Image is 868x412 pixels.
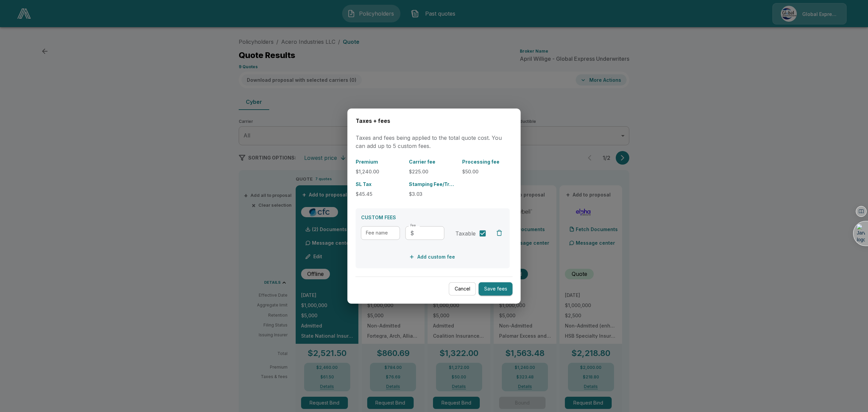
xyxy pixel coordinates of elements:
[462,168,510,175] p: $50.00
[356,133,513,150] p: Taxes and fees being applied to the total quote cost. You can add up to 5 custom fees.
[356,168,403,175] p: $1,240.00
[409,158,457,165] p: Carrier fee
[455,229,476,237] span: Taxable
[356,190,403,197] p: $45.45
[409,168,457,175] p: $225.00
[462,158,510,165] p: Processing fee
[356,180,403,187] p: SL Tax
[449,282,476,296] button: Cancel
[356,117,513,126] h6: Taxes + fees
[479,282,513,296] button: Save fees
[356,158,403,165] p: Premium
[409,190,457,197] p: $3.03
[410,223,416,227] label: Fee
[361,213,505,221] p: CUSTOM FEES
[410,229,414,237] p: $
[408,250,458,263] button: Add custom fee
[409,180,457,187] p: Stamping Fee/Transaction/Regulatory Fee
